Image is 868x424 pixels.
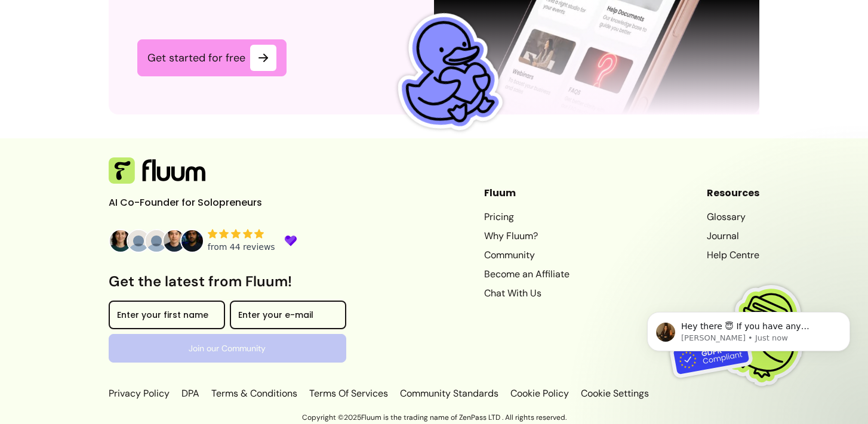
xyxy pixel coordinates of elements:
header: Fluum [484,186,570,200]
input: Enter your e-mail [238,311,338,323]
p: AI Co-Founder for Solopreneurs [109,196,288,210]
a: Get started for free [137,39,287,76]
iframe: Intercom notifications message [629,287,868,418]
a: Journal [707,229,759,243]
a: Terms Of Services [307,386,390,401]
p: Cookie Settings [578,386,649,401]
img: Fluum is GDPR compliant [670,261,819,410]
span: Get started for free [147,51,245,65]
a: Community Standards [398,386,501,401]
a: Become an Affiliate [484,267,570,281]
a: Glossary [707,210,759,224]
h3: Get the latest from Fluum! [109,272,346,291]
a: Help Centre [707,248,759,262]
img: Fluum Duck sticker [375,2,516,143]
a: Cookie Policy [508,386,571,401]
img: Fluum Logo [109,157,205,184]
a: Terms & Conditions [209,386,300,401]
a: Privacy Policy [109,386,172,401]
header: Resources [707,186,759,200]
a: Why Fluum? [484,229,570,243]
a: Chat With Us [484,286,570,301]
a: Pricing [484,210,570,224]
input: Enter your first name [117,311,217,323]
a: DPA [179,386,202,401]
a: Community [484,248,570,262]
